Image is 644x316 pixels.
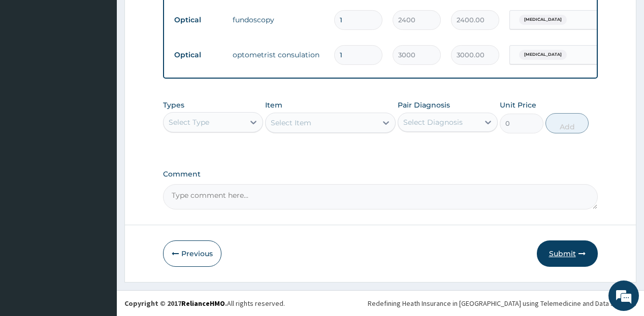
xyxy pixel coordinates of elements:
td: Optical [169,11,228,29]
td: fundoscopy [228,10,329,30]
td: optometrist consulation [228,45,329,65]
button: Previous [163,240,221,267]
label: Unit Price [500,100,536,110]
div: Select Diagnosis [403,117,463,127]
span: [MEDICAL_DATA] [519,50,567,60]
footer: All rights reserved. [117,290,644,316]
div: Minimize live chat window [167,5,191,29]
label: Pair Diagnosis [398,100,450,110]
span: [MEDICAL_DATA] [519,15,567,25]
span: We're online! [59,94,140,196]
button: Add [545,113,589,133]
strong: Copyright © 2017 . [124,299,227,308]
div: Select Type [169,117,209,127]
label: Types [163,101,184,110]
td: Optical [169,46,228,64]
button: Submit [537,240,598,267]
label: Comment [163,170,597,179]
a: RelianceHMO [181,299,225,308]
textarea: Type your message and hit 'Enter' [5,209,194,245]
div: Redefining Heath Insurance in [GEOGRAPHIC_DATA] using Telemedicine and Data Science! [368,298,636,308]
div: Chat with us now [53,57,171,70]
img: d_794563401_company_1708531726252_794563401 [19,51,41,76]
label: Item [265,100,282,110]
